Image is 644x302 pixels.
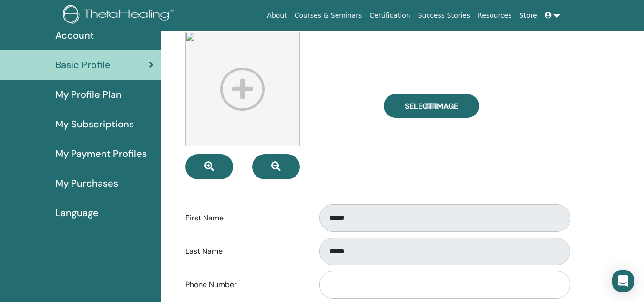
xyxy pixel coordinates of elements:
a: Courses & Seminars [291,7,366,24]
span: My Profile Plan [55,87,122,102]
a: About [263,7,290,24]
label: First Name [178,209,311,227]
a: Success Stories [414,7,474,24]
label: Last Name [178,242,311,260]
span: My Purchases [55,176,118,190]
a: Certification [366,7,414,24]
div: Open Intercom Messenger [612,270,634,292]
input: Select Image [425,103,438,109]
span: Basic Profile [55,58,111,72]
span: My Subscriptions [55,117,134,131]
a: Store [516,7,541,24]
label: Phone Number [178,276,311,294]
span: My Payment Profiles [55,146,147,161]
span: Language [55,206,99,220]
img: profile [185,32,300,146]
span: Select Image [405,101,458,111]
a: Resources [474,7,516,24]
span: Account [55,28,94,42]
img: logo.png [63,5,177,26]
